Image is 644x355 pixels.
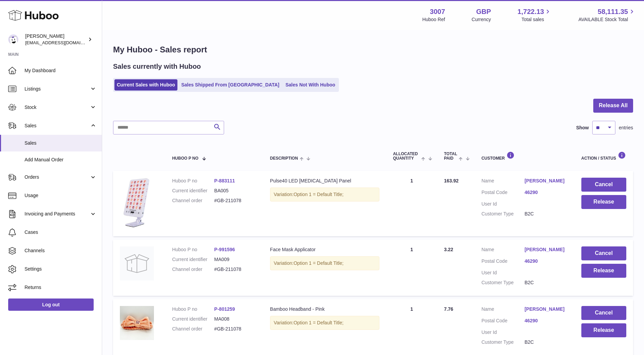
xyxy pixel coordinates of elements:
[524,189,568,196] a: 46290
[581,151,626,161] div: Action / Status
[114,79,177,91] a: Current Sales with Huboo
[25,157,97,163] span: Add Manual Order
[214,266,256,273] dd: #GB-211078
[172,256,214,263] dt: Current identifier
[521,16,552,23] span: Total sales
[482,339,525,345] dt: Customer Type
[476,7,491,16] strong: GBP
[172,306,214,312] dt: Huboo P no
[482,201,525,207] dt: User Id
[482,318,525,326] dt: Postal Code
[581,246,626,260] button: Cancel
[482,151,568,161] div: Customer
[444,247,453,252] span: 3.22
[482,329,525,336] dt: User Id
[25,40,100,45] span: [EMAIL_ADDRESS][DOMAIN_NAME]
[524,306,568,312] a: [PERSON_NAME]
[422,16,445,23] div: Huboo Ref
[25,67,97,74] span: My Dashboard
[25,86,90,92] span: Listings
[8,298,94,311] a: Log out
[214,306,235,312] a: P-801259
[482,270,525,276] dt: User Id
[294,192,344,197] span: Option 1 = Default Title;
[25,211,90,217] span: Invoicing and Payments
[578,16,636,23] span: AVAILABLE Stock Total
[25,284,97,291] span: Returns
[270,306,379,312] div: Bamboo Headband - Pink
[482,211,525,217] dt: Customer Type
[294,320,344,325] span: Option 1 = Default Title;
[444,178,459,183] span: 163.92
[270,178,379,184] div: Pulse40 LED [MEDICAL_DATA] Panel
[8,34,18,45] img: bevmay@maysama.com
[179,79,282,91] a: Sales Shipped From [GEOGRAPHIC_DATA]
[25,229,97,236] span: Cases
[386,171,437,236] td: 1
[214,326,256,332] dd: #GB-211078
[172,266,214,273] dt: Channel order
[113,62,201,71] h2: Sales currently with Huboo
[482,279,525,286] dt: Customer Type
[283,79,337,91] a: Sales Not With Huboo
[172,188,214,194] dt: Current identifier
[294,260,344,266] span: Option 1 = Default Title;
[581,323,626,337] button: Release
[393,152,420,161] span: ALLOCATED Quantity
[472,16,491,23] div: Currency
[120,178,154,228] img: 30071705049774.JPG
[581,264,626,278] button: Release
[581,195,626,209] button: Release
[25,123,90,129] span: Sales
[581,178,626,192] button: Cancel
[172,316,214,322] dt: Current identifier
[25,140,97,146] span: Sales
[524,339,568,345] dd: B2C
[482,246,525,255] dt: Name
[172,197,214,204] dt: Channel order
[482,306,525,314] dt: Name
[444,306,453,312] span: 7.76
[25,192,97,199] span: Usage
[172,156,198,161] span: Huboo P no
[25,247,97,254] span: Channels
[581,306,626,320] button: Cancel
[214,178,235,183] a: P-883111
[25,266,97,272] span: Settings
[524,258,568,264] a: 46290
[270,156,298,161] span: Description
[172,326,214,332] dt: Channel order
[578,7,636,23] a: 58,111.35 AVAILABLE Stock Total
[113,44,633,55] h1: My Huboo - Sales report
[270,188,379,201] div: Variation:
[482,189,525,197] dt: Postal Code
[120,306,154,340] img: 30071687263174.jpg
[25,104,90,111] span: Stock
[120,246,154,280] img: no-photo.jpg
[214,188,256,194] dd: BA005
[270,256,379,270] div: Variation:
[482,258,525,266] dt: Postal Code
[619,125,633,131] span: entries
[430,7,445,16] strong: 3007
[214,247,235,252] a: P-991596
[524,246,568,253] a: [PERSON_NAME]
[524,279,568,286] dd: B2C
[214,256,256,263] dd: MA009
[25,33,87,46] div: [PERSON_NAME]
[524,211,568,217] dd: B2C
[25,174,90,180] span: Orders
[214,197,256,204] dd: #GB-211078
[518,7,544,16] span: 1,722.13
[270,246,379,253] div: Face Mask Applicator
[524,318,568,324] a: 46290
[598,7,628,16] span: 58,111.35
[386,240,437,296] td: 1
[172,178,214,184] dt: Huboo P no
[518,7,552,23] a: 1,722.13 Total sales
[524,178,568,184] a: [PERSON_NAME]
[482,178,525,186] dt: Name
[444,152,457,161] span: Total paid
[214,316,256,322] dd: MA008
[576,125,589,131] label: Show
